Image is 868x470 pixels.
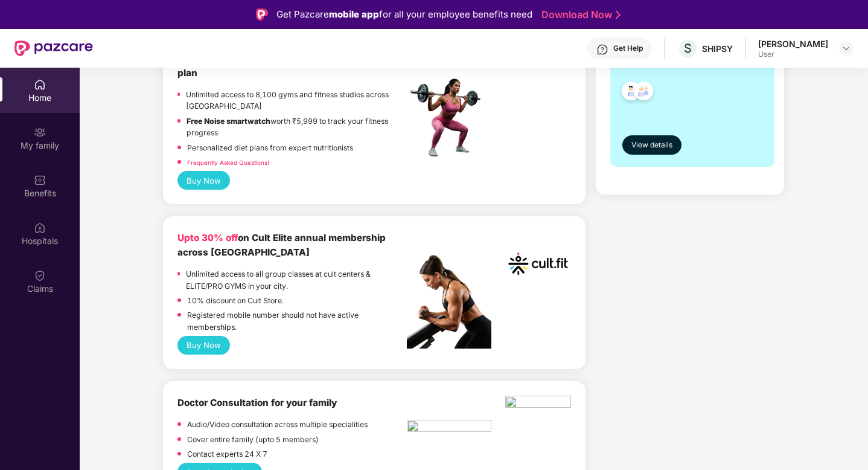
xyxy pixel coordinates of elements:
div: [PERSON_NAME] [758,38,828,50]
img: svg+xml;base64,PHN2ZyB4bWxucz0iaHR0cDovL3d3dy53My5vcmcvMjAwMC9zdmciIHdpZHRoPSI0OC45NDMiIGhlaWdodD... [629,78,659,108]
img: svg+xml;base64,PHN2ZyBpZD0iQ2xhaW0iIHhtbG5zPSJodHRwOi8vd3d3LnczLm9yZy8yMDAwL3N2ZyIgd2lkdGg9IjIwIi... [34,269,46,282]
img: pc2.png [407,255,491,349]
img: svg+xml;base64,PHN2ZyBpZD0iQmVuZWZpdHMiIHhtbG5zPSJodHRwOi8vd3d3LnczLm9yZy8yMDAwL3N2ZyIgd2lkdGg9Ij... [34,174,46,186]
img: svg+xml;base64,PHN2ZyBpZD0iSG9zcGl0YWxzIiB4bWxucz0iaHR0cDovL3d3dy53My5vcmcvMjAwMC9zdmciIHdpZHRoPS... [34,222,46,234]
b: Doctor Consultation for your family [177,397,337,408]
span: S [684,41,692,56]
img: Logo [256,8,268,21]
p: 10% discount on Cult Store. [187,295,284,306]
p: Audio/Video consultation across multiple specialities [187,419,368,430]
p: Cover entire family (upto 5 members) [187,434,319,445]
img: fpp.png [407,76,491,160]
div: User [758,50,828,59]
img: pngtree-physiotherapy-physiotherapist-rehab-disability-stretching-png-image_6063262.png [407,420,491,436]
img: svg+xml;base64,PHN2ZyBpZD0iSGVscC0zMngzMiIgeG1sbnM9Imh0dHA6Ly93d3cudzMub3JnLzIwMDAvc3ZnIiB3aWR0aD... [596,43,608,56]
img: svg+xml;base64,PHN2ZyB4bWxucz0iaHR0cDovL3d3dy53My5vcmcvMjAwMC9zdmciIHdpZHRoPSI0OC45NDMiIGhlaWdodD... [616,78,646,108]
img: cult.png [505,231,571,297]
b: Upto 30% off [177,232,238,243]
img: physica%20-%20Edited.png [505,396,571,411]
div: SHIPSY [702,43,733,54]
a: Frequently Asked Questions! [187,159,269,166]
span: View details [631,140,672,151]
a: Download Now [541,8,617,21]
div: Get Pazcare for all your employee benefits need [276,7,532,22]
img: svg+xml;base64,PHN2ZyBpZD0iRHJvcGRvd24tMzJ4MzIiIHhtbG5zPSJodHRwOi8vd3d3LnczLm9yZy8yMDAwL3N2ZyIgd2... [841,43,851,53]
p: Contact experts 24 X 7 [187,448,267,460]
img: Stroke [616,8,621,21]
img: svg+xml;base64,PHN2ZyBpZD0iSG9tZSIgeG1sbnM9Imh0dHA6Ly93d3cudzMub3JnLzIwMDAvc3ZnIiB3aWR0aD0iMjAiIG... [34,79,46,91]
p: Personalized diet plans from expert nutritionists [187,142,353,153]
button: Buy Now [177,171,230,190]
img: svg+xml;base64,PHN2ZyB3aWR0aD0iMjAiIGhlaWdodD0iMjAiIHZpZXdCb3g9IjAgMCAyMCAyMCIgZmlsbD0ibm9uZSIgeG... [34,126,46,138]
div: Get Help [613,43,643,53]
p: Unlimited access to 8,100 gyms and fitness studios across [GEOGRAPHIC_DATA] [186,89,407,112]
p: Unlimited access to all group classes at cult centers & ELITE/PRO GYMS in your city. [186,268,407,292]
strong: mobile app [329,8,379,20]
button: Buy Now [177,336,230,355]
img: New Pazcare Logo [14,40,93,56]
b: on Cult Elite annual membership across [GEOGRAPHIC_DATA] [177,232,386,258]
p: Registered mobile number should not have active memberships. [187,309,407,333]
button: View details [622,135,681,155]
p: worth ₹5,999 to track your fitness progress [187,115,407,139]
strong: Free Noise smartwatch [187,117,270,126]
